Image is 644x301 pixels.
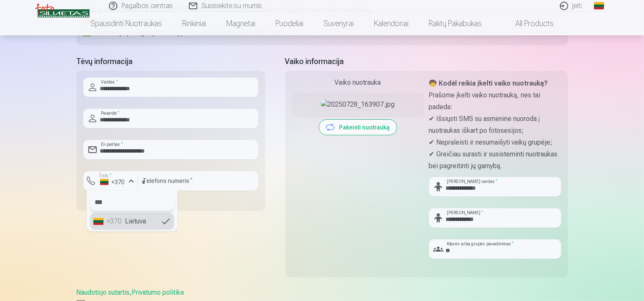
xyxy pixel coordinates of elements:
[313,12,364,35] a: Suvenyrai
[429,148,561,172] p: ✔ Greičiau surasti ir susisteminti nuotraukas bei pagreitinti jų gamybą.
[429,137,561,148] p: ✔ Nepraleisti ir nesumaišyti vaikų grupėje;
[80,12,172,35] a: Spausdinti nuotraukas
[364,12,419,35] a: Kalendoriai
[265,12,313,35] a: Puodeliai
[77,56,265,67] h5: Tėvų informacija
[132,288,184,296] a: Privatumo politika
[216,12,265,35] a: Magnetai
[292,78,424,88] div: Vaiko nuotrauka
[172,12,216,35] a: Rinkiniai
[492,12,564,35] a: All products
[321,99,395,110] img: 20250728_163907.jpg
[285,56,568,67] h5: Vaiko informacija
[429,113,561,137] p: ✔ Išsiųsti SMS su asmenine nuoroda į nuotraukas iškart po fotosesijos;
[100,178,125,186] div: +370
[90,213,174,230] li: Lietuva
[83,191,138,204] div: [PERSON_NAME] yra privalomas
[97,172,114,179] label: Šalis
[429,89,561,113] p: Prašome įkelti vaiko nuotrauką, nes tai padeda:
[429,79,548,87] strong: 🧒 Kodėl reikia įkelti vaiko nuotrauką?
[107,216,124,226] div: +370
[319,120,397,135] button: Pakeisti nuotrauką
[83,171,138,191] button: Šalis*+370
[35,3,90,18] img: /v3
[77,288,130,296] a: Naudotojo sutartis
[419,12,492,35] a: Raktų pakabukas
